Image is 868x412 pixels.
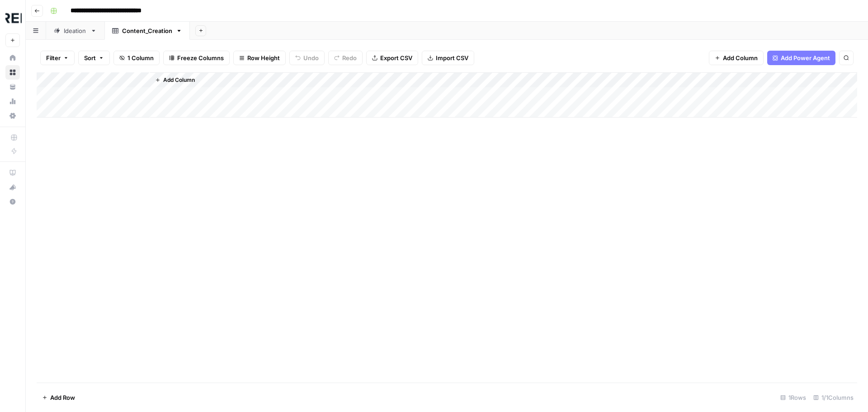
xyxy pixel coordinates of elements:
[5,7,20,30] button: Workspace: Threepipe Reply
[37,390,80,405] button: Add Row
[342,53,357,62] span: Redo
[46,22,104,40] a: Ideation
[46,53,61,62] span: Filter
[781,53,830,62] span: Add Power Agent
[5,65,20,80] a: Browse
[163,51,230,65] button: Freeze Columns
[436,53,468,62] span: Import CSV
[5,80,20,94] a: Your Data
[709,51,764,65] button: Add Column
[40,51,75,65] button: Filter
[5,51,20,65] a: Home
[723,53,758,62] span: Add Column
[50,393,75,402] span: Add Row
[84,53,96,62] span: Sort
[422,51,474,65] button: Import CSV
[78,51,110,65] button: Sort
[163,76,195,84] span: Add Column
[151,74,198,86] button: Add Column
[104,22,190,40] a: Content_Creation
[64,26,87,35] div: Ideation
[5,10,22,27] img: Threepipe Reply Logo
[366,51,418,65] button: Export CSV
[777,390,810,405] div: 1 Rows
[113,51,160,65] button: 1 Column
[6,180,19,194] div: What's new?
[380,53,412,62] span: Export CSV
[328,51,363,65] button: Redo
[5,94,20,109] a: Usage
[767,51,835,65] button: Add Power Agent
[5,194,20,209] button: Help + Support
[289,51,325,65] button: Undo
[303,53,319,62] span: Undo
[5,109,20,123] a: Settings
[247,53,280,62] span: Row Height
[122,26,172,35] div: Content_Creation
[5,180,20,194] button: What's new?
[233,51,286,65] button: Row Height
[810,390,857,405] div: 1/1 Columns
[5,166,20,180] a: AirOps Academy
[127,53,154,62] span: 1 Column
[177,53,224,62] span: Freeze Columns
